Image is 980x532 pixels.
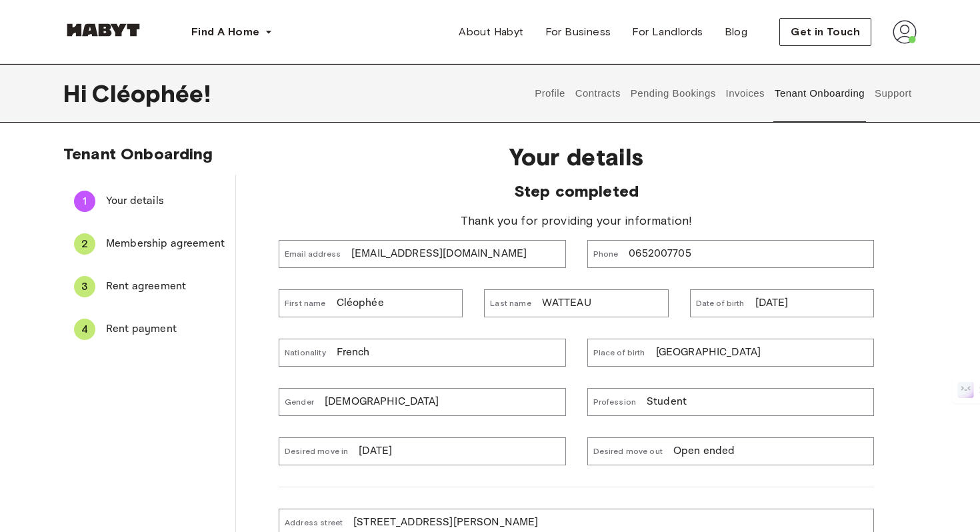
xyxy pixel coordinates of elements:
span: Thank you for providing your information! [279,212,874,229]
p: [GEOGRAPHIC_DATA] [656,345,761,361]
span: Get in Touch [791,24,860,40]
div: 4Rent payment [63,313,235,345]
a: For Business [535,19,622,45]
span: Gender [285,396,314,408]
p: [DEMOGRAPHIC_DATA] [325,394,439,410]
span: Date of birth [696,297,745,309]
img: avatar [893,20,917,44]
span: Blog [725,24,748,40]
span: Phone [593,248,619,260]
button: Find A Home [181,19,283,45]
span: Find A Home [191,24,259,40]
div: 2Membership agreement [63,228,235,260]
button: Pending Bookings [629,64,717,123]
span: Cléophée ! [92,79,210,107]
p: Student [647,394,687,410]
button: Support [873,64,913,123]
span: Tenant Onboarding [63,144,213,163]
div: 1Your details [63,185,235,217]
div: 3 [74,276,95,297]
span: Place of birth [593,347,645,359]
span: Email address [285,248,341,260]
img: Habyt [63,23,143,37]
div: 1 [74,191,95,212]
span: Rent agreement [106,279,225,295]
div: 3Rent agreement [63,271,235,303]
p: French [337,345,370,361]
p: [DATE] [755,295,789,311]
span: Desired move in [285,445,348,457]
div: 4 [74,319,95,340]
button: Contracts [573,64,622,123]
span: Your details [106,193,225,209]
span: Last name [490,297,531,309]
span: Profession [593,396,637,408]
p: [EMAIL_ADDRESS][DOMAIN_NAME] [351,246,527,262]
span: Your details [279,143,874,171]
span: Nationality [285,347,326,359]
div: 2 [74,233,95,255]
span: Hi [63,79,92,107]
p: Open ended [673,443,735,459]
button: Invoices [724,64,766,123]
span: About Habyt [459,24,523,40]
span: For Business [545,24,611,40]
span: Rent payment [106,321,225,337]
button: Profile [533,64,567,123]
span: Membership agreement [106,236,225,252]
button: Tenant Onboarding [773,64,867,123]
span: First name [285,297,326,309]
div: user profile tabs [530,64,917,123]
span: For Landlords [632,24,703,40]
a: Blog [714,19,759,45]
p: WATTEAU [542,295,591,311]
p: [STREET_ADDRESS][PERSON_NAME] [353,515,538,531]
span: Step completed [279,181,874,201]
p: Cléophée [337,295,384,311]
p: [DATE] [359,443,392,459]
button: Get in Touch [779,18,871,46]
a: For Landlords [621,19,713,45]
a: About Habyt [448,19,534,45]
span: Address street [285,517,343,529]
span: Desired move out [593,445,663,457]
p: 0652007705 [629,246,691,262]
